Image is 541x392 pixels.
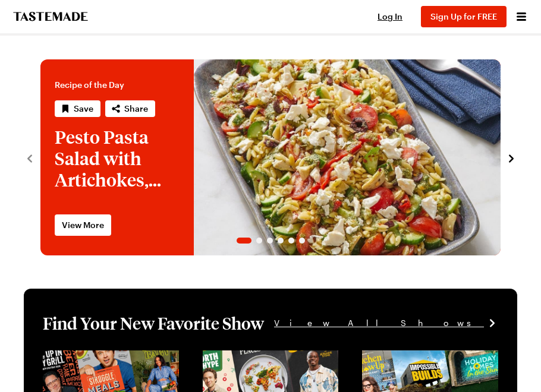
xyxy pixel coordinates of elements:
span: Log In [378,11,402,21]
a: View More [55,214,111,236]
span: View More [62,219,104,231]
button: Sign Up for FREE [421,6,507,27]
span: Go to slide 4 [278,238,284,244]
a: To Tastemade Home Page [12,12,89,21]
span: Save [74,103,93,115]
span: Go to slide 2 [256,238,262,244]
span: Go to slide 3 [267,238,273,244]
a: View full content for [object Object] [362,352,488,377]
div: 1 / 6 [40,59,501,255]
a: View full content for [object Object] [203,352,329,377]
span: Go to slide 5 [288,238,294,244]
button: Log In [366,11,414,23]
button: navigate to previous item [24,150,36,165]
h1: Find Your New Favorite Show [43,312,264,334]
span: View All Shows [274,317,484,330]
span: Go to slide 1 [237,238,251,244]
span: Go to slide 6 [299,238,305,244]
span: Sign Up for FREE [430,11,497,21]
button: Share [105,100,155,117]
span: Share [124,103,148,115]
button: navigate to next item [505,150,517,165]
a: View All Shows [274,317,498,330]
button: Open menu [514,9,529,24]
a: View full content for [object Object] [43,352,169,377]
button: Save recipe [55,100,100,117]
